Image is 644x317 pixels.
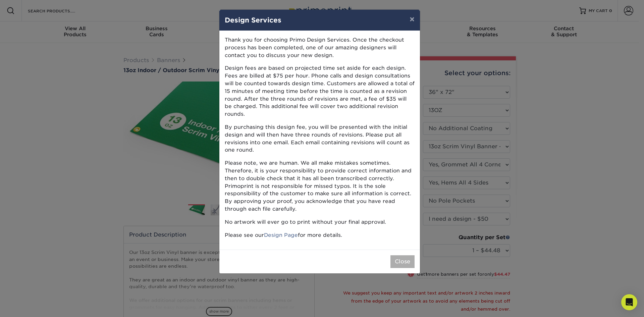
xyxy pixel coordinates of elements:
p: Please note, we are human. We all make mistakes sometimes. Therefore, it is your responsibility t... [225,159,415,213]
a: Design Page [264,232,298,238]
p: Thank you for choosing Primo Design Services. Once the checkout process has been completed, one o... [225,36,415,59]
h4: Design Services [225,15,415,25]
button: × [404,10,420,29]
p: Design fees are based on projected time set aside for each design. Fees are billed at $75 per hou... [225,64,415,118]
div: Open Intercom Messenger [621,294,637,310]
p: Please see our for more details. [225,231,415,239]
p: No artwork will ever go to print without your final approval. [225,218,415,226]
button: Close [390,255,415,268]
p: By purchasing this design fee, you will be presented with the initial design and will then have t... [225,123,415,154]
